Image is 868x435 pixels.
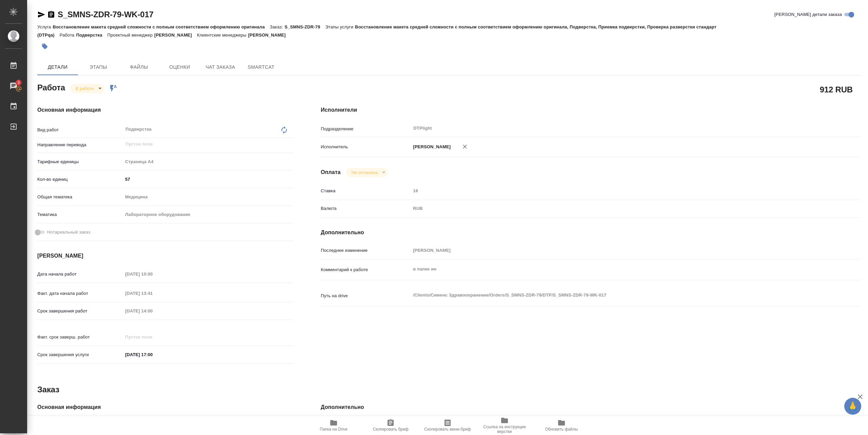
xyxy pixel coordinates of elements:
[774,11,842,18] span: [PERSON_NAME] детали заказа
[37,158,123,165] p: Тарифные единицы
[70,84,104,93] div: В работе
[37,351,123,358] p: Срок завершения услуги
[321,144,411,150] p: Исполнитель
[74,86,96,91] button: В работе
[844,398,861,415] button: 🙏
[37,290,123,297] p: Факт. дата начала работ
[321,106,861,114] h4: Исполнители
[123,209,294,220] div: Лабораторное оборудование
[47,229,90,236] span: Нотариальный заказ
[480,425,529,434] span: Ссылка на инструкции верстки
[37,176,123,183] p: Кол-во единиц
[325,24,355,29] p: Этапы услуги
[37,194,123,200] p: Общая тематика
[154,32,197,38] p: [PERSON_NAME]
[123,63,155,71] span: Файлы
[37,24,53,29] p: Услуга
[125,140,278,148] input: Пустое поле
[321,292,411,299] p: Путь на drive
[13,79,24,86] span: 3
[37,403,294,411] h4: Основная информация
[248,32,291,38] p: [PERSON_NAME]
[321,247,411,254] p: Последнее изменение
[123,350,182,360] input: ✎ Введи что-нибудь
[350,170,380,175] button: Не оплачена
[76,32,107,38] p: Подверстка
[37,142,123,148] p: Направление перевода
[424,427,471,432] span: Скопировать мини-бриф
[123,269,182,279] input: Пустое поле
[37,127,123,133] p: Вид работ
[321,205,411,212] p: Валюта
[476,416,533,435] button: Ссылка на инструкции верстки
[533,416,590,435] button: Обновить файлы
[321,266,411,273] p: Комментарий к работе
[419,416,476,435] button: Скопировать мини-бриф
[457,139,472,154] button: Удалить исполнителя
[373,427,408,432] span: Скопировать бриф
[82,63,115,71] span: Этапы
[37,106,294,114] h4: Основная информация
[847,399,859,413] span: 🙏
[321,188,411,194] p: Ставка
[53,24,270,29] p: Восстановление макета средней сложности с полным соответствием оформлению оригинала
[411,245,815,255] input: Пустое поле
[107,32,154,38] p: Проектный менеджер
[321,229,861,237] h4: Дополнительно
[37,334,123,341] p: Факт. срок заверш. работ
[411,186,815,196] input: Пустое поле
[37,10,45,19] button: Скопировать ссылку для ЯМессенджера
[411,289,815,301] textarea: /Clients/Сименс Здравоохранение/Orders/S_SMNS-ZDR-79/DTP/S_SMNS-ZDR-79-WK-017
[245,63,277,71] span: SmartCat
[37,308,123,314] p: Срок завершения работ
[123,288,182,298] input: Пустое поле
[284,24,325,29] p: S_SMNS-ZDR-79
[37,211,123,218] p: Тематика
[321,126,411,132] p: Подразделение
[37,252,294,260] h4: [PERSON_NAME]
[320,427,348,432] span: Папка на Drive
[123,174,294,184] input: ✎ Введи что-нибудь
[41,63,74,71] span: Детали
[197,32,248,38] p: Клиентские менеджеры
[411,203,815,214] div: RUB
[321,403,861,411] h4: Дополнительно
[123,306,182,316] input: Пустое поле
[545,427,578,432] span: Обновить файлы
[60,32,76,38] p: Работа
[321,168,341,176] h4: Оплата
[123,191,294,203] div: Медицина
[37,81,65,93] h2: Работа
[37,384,59,395] h2: Заказ
[362,416,419,435] button: Скопировать бриф
[58,10,154,19] a: S_SMNS-ZDR-79-WK-017
[123,156,294,168] div: Страница А4
[820,84,853,95] h2: 912 RUB
[37,271,123,278] p: Дата начала работ
[37,24,716,38] p: Восстановление макета средней сложности с полным соответствием оформлению оригинала, Подверстка, ...
[47,10,55,19] button: Скопировать ссылку
[163,63,196,71] span: Оценки
[204,63,237,71] span: Чат заказа
[270,24,284,29] p: Заказ:
[123,332,182,342] input: Пустое поле
[2,78,25,94] a: 3
[37,39,52,54] button: Добавить тэг
[346,168,388,177] div: В работе
[411,263,815,275] textarea: в папке ин
[305,416,362,435] button: Папка на Drive
[411,144,451,150] p: [PERSON_NAME]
